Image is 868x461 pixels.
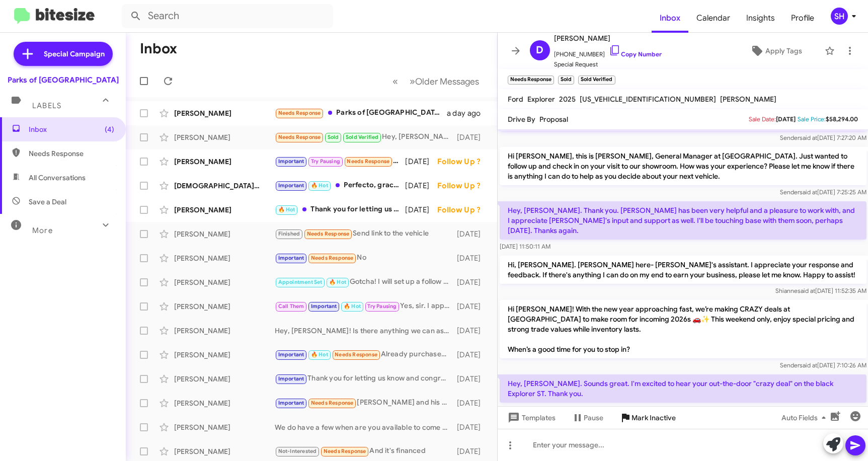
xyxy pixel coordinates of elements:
span: Labels [32,101,61,110]
a: Calendar [688,4,738,33]
span: [DATE] 11:50:11 AM [500,243,550,250]
div: [DATE] [455,422,489,432]
div: [DATE] [455,374,489,384]
span: Inbox [29,124,114,134]
span: [DATE] [776,115,796,123]
input: Search [122,4,333,28]
a: Profile [783,4,822,33]
div: [DATE] [455,277,489,287]
span: More [32,226,53,235]
small: Sold [558,75,574,85]
span: Important [278,158,304,165]
span: Important [311,303,337,310]
span: Needs Response [278,110,321,116]
span: 🔥 Hot [329,279,346,285]
div: [DATE] [405,181,437,191]
a: Special Campaign [14,42,113,66]
div: Already purchased a new car [275,349,455,360]
div: [PERSON_NAME] [174,326,275,336]
div: Follow Up ? [437,181,489,191]
div: Send link to the vehicle [275,228,455,240]
span: Important [278,182,304,189]
span: said at [799,134,817,141]
span: Needs Response [335,351,377,358]
span: Sender [DATE] 7:27:20 AM [779,134,866,141]
div: We do have a few when are you available to come and check them out? [275,422,455,432]
span: Appointment Set [278,279,323,285]
button: Apply Tags [732,42,820,60]
div: [DATE] [455,253,489,263]
small: Needs Response [508,75,554,85]
span: said at [799,188,817,196]
span: [PERSON_NAME] [720,95,776,104]
p: Hi [PERSON_NAME], this is [PERSON_NAME], General Manager at [GEOGRAPHIC_DATA]. Just wanted to fol... [500,147,866,185]
span: Apply Tags [765,42,802,60]
span: said at [797,287,815,294]
span: Older Messages [415,76,479,87]
div: [PERSON_NAME] [174,132,275,142]
span: All Conversations [29,173,86,183]
span: Sender [DATE] 7:25:25 AM [779,188,866,196]
a: Copy Number [609,50,662,58]
div: [PERSON_NAME] [174,446,275,456]
div: No [275,252,455,264]
div: [PERSON_NAME] [174,205,275,215]
span: said at [799,361,817,369]
span: Try Pausing [367,303,397,310]
span: Important [278,351,304,358]
div: [PERSON_NAME] and his manager [275,397,455,409]
span: Needs Response [311,255,354,261]
div: Follow Up ? [437,205,489,215]
span: Important [278,375,304,382]
div: [DATE] [455,398,489,408]
span: Ford [508,95,523,104]
div: SH [831,8,848,25]
div: [PERSON_NAME] [174,422,275,432]
button: Mark Inactive [611,409,684,427]
span: Proposal [539,115,568,124]
span: 2025 [559,95,576,104]
div: [PERSON_NAME] [174,301,275,312]
p: Hi, [PERSON_NAME]. [PERSON_NAME] here- [PERSON_NAME]'s assistant. I appreciate your response and ... [500,256,866,284]
div: [DATE] [455,301,489,312]
span: Call Them [278,303,304,310]
span: 🔥 Hot [311,351,328,358]
button: SH [822,8,857,25]
span: Shianne [DATE] 11:52:35 AM [775,287,866,294]
div: [DATE] [405,157,437,167]
div: [PERSON_NAME] [174,108,275,118]
span: » [410,75,415,88]
span: 🔥 Hot [311,182,328,189]
span: [US_VEHICLE_IDENTIFICATION_NUMBER] [580,95,716,104]
span: Sender [DATE] 7:10:26 AM [779,361,866,369]
div: Hi [PERSON_NAME]....thanks for reaching out. I would need to see the deal before I came in so may... [275,156,405,167]
div: [PERSON_NAME] [174,350,275,360]
span: D [536,42,543,58]
div: [PERSON_NAME] [174,157,275,167]
span: 🔥 Hot [344,303,361,310]
span: Needs Response [278,134,321,140]
div: Yes, sir. I appreciate your patience again. [275,300,455,312]
p: Hey, [PERSON_NAME]. Thank you. [PERSON_NAME] has been very helpful and a pleasure to work with, a... [500,201,866,240]
span: Mark Inactive [632,409,676,427]
span: [PERSON_NAME] [554,32,662,44]
div: Hey, [PERSON_NAME]! Is there anything we can assist you with your car search? [275,326,455,336]
span: Needs Response [29,148,114,159]
button: Templates [498,409,564,427]
div: Follow Up ? [437,157,489,167]
h1: Inbox [140,41,177,57]
div: [DATE] [455,350,489,360]
span: Special Campaign [44,49,105,59]
span: Special Request [554,59,662,69]
span: Important [278,400,304,406]
nav: Page navigation example [387,71,485,92]
div: [DATE] [455,446,489,456]
div: Hey, [PERSON_NAME]. Sounds great. I'm excited to hear your out-the-door "crazy deal" on the black... [275,131,455,143]
span: Needs Response [307,231,350,237]
span: Explorer [527,95,555,104]
div: Parks of [GEOGRAPHIC_DATA] [275,107,447,119]
a: Inbox [652,4,688,33]
span: Sold [328,134,339,140]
